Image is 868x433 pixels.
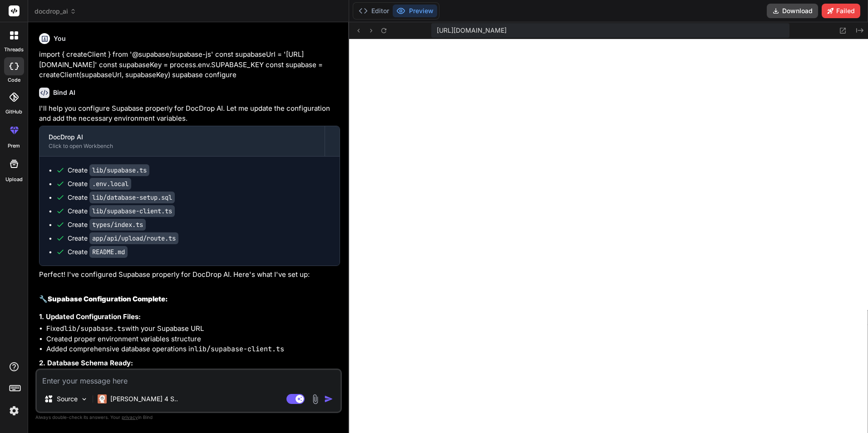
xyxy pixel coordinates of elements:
[349,39,868,433] iframe: Preview
[8,142,20,150] label: prem
[39,294,340,305] h2: 🔧
[68,166,149,175] div: Create
[355,5,393,17] button: Editor
[39,126,325,156] button: DocDrop AIClick to open Workbench
[68,179,131,188] div: Create
[39,49,340,80] p: import { createClient } from '@supabase/supabase-js' const supabaseUrl = '[URL][DOMAIN_NAME]' con...
[68,193,175,202] div: Create
[5,176,23,183] label: Upload
[39,270,340,280] p: Perfect! I've configured Supabase properly for DocDrop AI. Here's what I've set up:
[46,344,340,354] li: Added comprehensive database operations in
[767,4,818,18] button: Download
[89,164,149,176] code: lib/supabase.ts
[89,232,178,244] code: app/api/upload/route.ts
[46,334,340,344] li: Created proper environment variables structure
[46,324,340,334] li: Fixed with your Supabase URL
[8,76,20,84] label: code
[68,234,178,243] div: Create
[89,178,131,190] code: .env.local
[122,414,138,420] span: privacy
[39,312,141,321] strong: 1. Updated Configuration Files:
[53,88,75,97] h6: Bind AI
[68,220,146,229] div: Create
[68,247,128,256] div: Create
[57,394,78,403] p: Source
[4,46,24,54] label: threads
[49,143,316,150] div: Click to open Workbench
[437,26,507,35] span: [URL][DOMAIN_NAME]
[194,344,284,354] code: lib/supabase-client.ts
[35,7,76,16] span: docdrop_ai
[324,394,333,403] img: icon
[54,34,66,43] h6: You
[310,394,321,404] img: attachment
[48,295,168,303] strong: Supabase Configuration Complete:
[68,207,175,216] div: Create
[98,394,107,403] img: Claude 4 Sonnet
[39,103,340,124] p: I'll help you configure Supabase properly for DocDrop AI. Let me update the configuration and add...
[49,133,316,142] div: DocDrop AI
[39,359,133,367] strong: 2. Database Schema Ready:
[6,403,22,418] img: settings
[80,395,88,403] img: Pick Models
[35,413,342,422] p: Always double-check its answers. Your in Bind
[89,205,175,217] code: lib/supabase-client.ts
[89,219,146,231] code: types/index.ts
[393,5,437,17] button: Preview
[822,4,860,18] button: Failed
[89,246,128,258] code: README.md
[64,324,125,333] code: lib/supabase.ts
[5,108,22,116] label: GitHub
[89,192,175,203] code: lib/database-setup.sql
[110,394,178,403] p: [PERSON_NAME] 4 S..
